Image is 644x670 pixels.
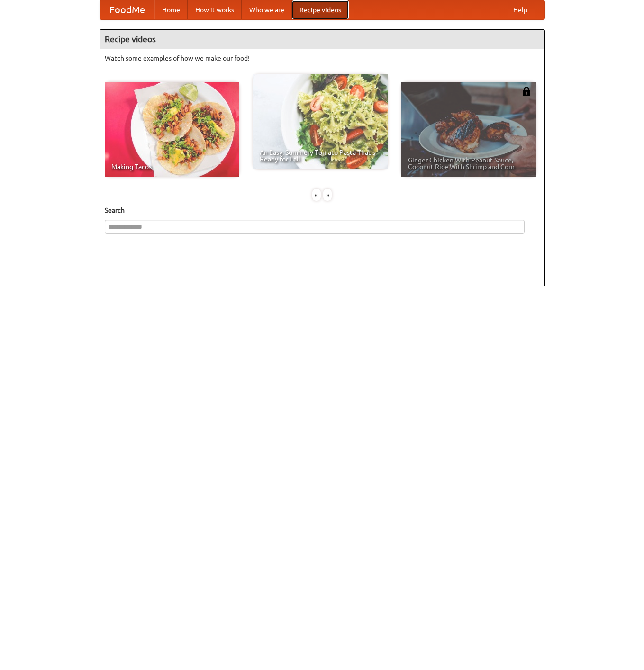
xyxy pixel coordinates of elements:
a: How it works [188,0,242,19]
h4: Recipe videos [100,30,544,49]
div: « [312,189,321,201]
span: Making Tacos [111,163,233,170]
div: » [323,189,332,201]
h5: Search [105,205,540,215]
a: Help [506,0,535,19]
p: Watch some examples of how we make our food! [105,54,540,63]
a: Home [154,0,188,19]
span: An Easy, Summery Tomato Pasta That's Ready for Fall [260,149,381,162]
a: Making Tacos [105,82,239,177]
a: Recipe videos [292,0,349,19]
img: 483408.png [522,87,531,96]
a: An Easy, Summery Tomato Pasta That's Ready for Fall [253,74,388,169]
a: FoodMe [100,0,154,19]
a: Who we are [242,0,292,19]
